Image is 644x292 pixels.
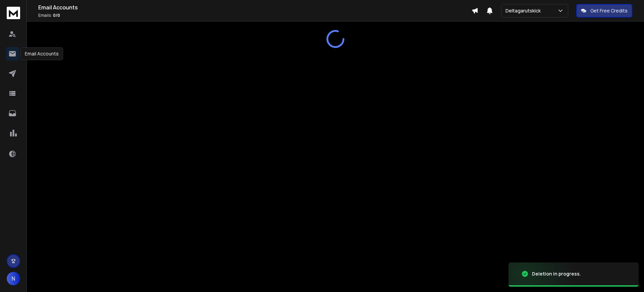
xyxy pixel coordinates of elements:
[590,7,628,14] p: Get Free Credits
[20,47,63,60] div: Email Accounts
[7,7,20,19] img: logo
[7,272,20,285] button: N
[576,4,632,17] button: Get Free Credits
[38,13,472,18] p: Emails :
[53,12,60,18] span: 0 / 0
[505,7,543,14] p: Deltagarutskick
[38,3,472,11] h1: Email Accounts
[532,270,581,277] div: Deletion in progress.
